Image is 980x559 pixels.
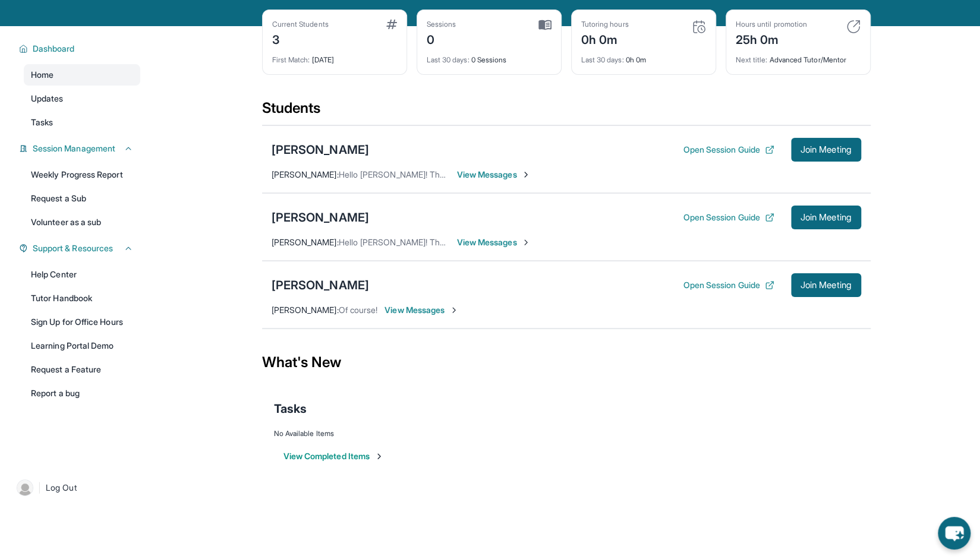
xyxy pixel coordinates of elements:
[272,277,369,293] div: [PERSON_NAME]
[272,209,369,226] div: [PERSON_NAME]
[24,188,140,209] a: Request a Sub
[283,450,384,462] button: View Completed Items
[736,29,807,48] div: 25h 0m
[272,55,310,64] span: First Match :
[521,170,531,179] img: Chevron-Right
[274,400,307,417] span: Tasks
[24,311,140,333] a: Sign Up for Office Hours
[24,88,140,109] a: Updates
[736,55,768,64] span: Next title :
[31,93,64,105] span: Updates
[24,335,140,356] a: Learning Portal Demo
[457,236,531,248] span: View Messages
[449,305,459,315] img: Chevron-Right
[31,69,53,81] span: Home
[24,383,140,404] a: Report a bug
[33,143,115,154] span: Session Management
[457,169,531,181] span: View Messages
[31,116,53,128] span: Tasks
[24,64,140,86] a: Home
[262,336,871,389] div: What's New
[272,48,397,65] div: [DATE]
[801,214,852,221] span: Join Meeting
[736,20,807,29] div: Hours until promotion
[538,20,552,30] img: card
[272,305,339,315] span: [PERSON_NAME] :
[683,144,774,156] button: Open Session Guide
[791,273,861,297] button: Join Meeting
[28,43,133,55] button: Dashboard
[521,238,531,247] img: Chevron-Right
[33,43,75,55] span: Dashboard
[801,282,852,289] span: Join Meeting
[427,48,552,65] div: 0 Sessions
[427,20,456,29] div: Sessions
[33,242,113,254] span: Support & Resources
[274,429,859,438] div: No Available Items
[581,20,629,29] div: Tutoring hours
[938,517,970,549] button: chat-button
[427,29,456,48] div: 0
[846,20,861,34] img: card
[272,169,339,179] span: [PERSON_NAME] :
[791,138,861,162] button: Join Meeting
[272,29,329,48] div: 3
[24,164,140,185] a: Weekly Progress Report
[24,359,140,380] a: Request a Feature
[17,479,33,496] img: user-img
[801,146,852,153] span: Join Meeting
[581,55,624,64] span: Last 30 days :
[692,20,706,34] img: card
[683,211,774,223] button: Open Session Guide
[12,475,140,501] a: |Log Out
[24,112,140,133] a: Tasks
[272,141,369,158] div: [PERSON_NAME]
[339,305,378,315] span: Of course!
[272,237,339,247] span: [PERSON_NAME] :
[581,48,706,65] div: 0h 0m
[24,211,140,233] a: Volunteer as a sub
[262,99,871,125] div: Students
[24,264,140,285] a: Help Center
[385,304,459,316] span: View Messages
[28,242,133,254] button: Support & Resources
[791,206,861,229] button: Join Meeting
[28,143,133,154] button: Session Management
[386,20,397,29] img: card
[683,279,774,291] button: Open Session Guide
[736,48,861,65] div: Advanced Tutor/Mentor
[272,20,329,29] div: Current Students
[427,55,469,64] span: Last 30 days :
[38,481,41,495] span: |
[581,29,629,48] div: 0h 0m
[24,288,140,309] a: Tutor Handbook
[46,482,77,494] span: Log Out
